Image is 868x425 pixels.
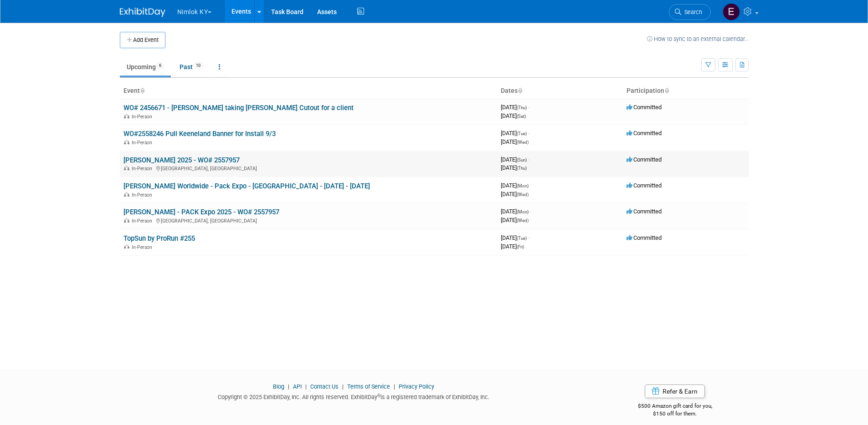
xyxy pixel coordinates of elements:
a: Sort by Event Name [140,87,144,94]
a: API [293,383,302,390]
span: | [286,383,292,390]
span: (Thu) [517,166,527,171]
span: [DATE] [501,130,529,137]
span: | [303,383,309,390]
a: [PERSON_NAME] 2025 - WO# 2557957 [123,156,240,164]
a: How to sync to an external calendar... [647,35,749,42]
span: (Wed) [517,192,529,197]
span: (Wed) [517,218,529,223]
div: $150 off for them. [601,410,749,418]
span: [DATE] [501,112,526,119]
img: In-Person Event [124,244,129,249]
button: Add Event [120,32,165,48]
img: In-Person Event [124,218,129,223]
span: In-Person [132,218,155,224]
div: [GEOGRAPHIC_DATA], [GEOGRAPHIC_DATA] [123,217,493,224]
span: Committed [627,130,662,137]
a: Blog [273,383,284,390]
div: $500 Amazon gift card for you, [601,396,749,417]
span: Committed [627,104,662,111]
span: - [528,234,529,241]
a: WO# 2456671 - [PERSON_NAME] taking [PERSON_NAME] Cutout for a client [123,104,354,112]
img: ExhibitDay [120,8,165,17]
a: [PERSON_NAME] Worldwide - Pack Expo - [GEOGRAPHIC_DATA] - [DATE] - [DATE] [123,182,370,190]
span: In-Person [132,140,155,146]
span: (Mon) [517,209,529,214]
span: Committed [627,156,662,163]
span: Committed [627,234,662,241]
span: - [528,130,529,137]
img: In-Person Event [124,114,129,118]
a: WO#2558246 Pull Keeneland Banner for Install 9/3 [123,130,276,138]
a: Contact Us [310,383,339,390]
a: [PERSON_NAME] - PACK Expo 2025 - WO# 2557957 [123,208,279,216]
span: | [340,383,346,390]
span: (Thu) [517,105,527,110]
span: In-Person [132,192,155,198]
a: Upcoming6 [120,58,171,76]
span: [DATE] [501,138,529,145]
a: Privacy Policy [399,383,434,390]
img: In-Person Event [124,140,129,144]
span: (Tue) [517,236,527,241]
a: TopSun by ProRun #255 [123,234,195,243]
span: Committed [627,208,662,215]
img: Elizabeth Griffin [723,3,740,20]
th: Event [120,83,497,99]
span: Committed [627,182,662,189]
span: - [530,182,531,189]
span: [DATE] [501,156,529,163]
div: Copyright © 2025 ExhibitDay, Inc. All rights reserved. ExhibitDay is a registered trademark of Ex... [120,391,588,401]
span: In-Person [132,166,155,172]
span: (Sun) [517,157,527,162]
span: - [528,156,529,163]
img: In-Person Event [124,192,129,197]
span: [DATE] [501,164,527,171]
span: - [530,208,531,215]
span: 10 [193,62,203,69]
span: (Fri) [517,244,524,249]
a: Sort by Start Date [518,87,522,94]
span: [DATE] [501,191,529,197]
span: (Tue) [517,131,527,136]
th: Dates [497,83,623,99]
span: [DATE] [501,234,529,241]
span: (Wed) [517,140,529,145]
th: Participation [623,83,749,99]
a: Sort by Participation Type [664,87,669,94]
div: [GEOGRAPHIC_DATA], [GEOGRAPHIC_DATA] [123,164,493,172]
a: Past10 [173,58,210,76]
span: [DATE] [501,243,524,250]
span: - [528,104,529,111]
span: [DATE] [501,217,529,223]
span: Search [681,9,702,15]
span: In-Person [132,114,155,120]
span: [DATE] [501,182,531,189]
a: Terms of Service [347,383,390,390]
span: (Sat) [517,114,526,119]
span: [DATE] [501,104,529,111]
span: 6 [156,62,164,69]
span: In-Person [132,244,155,250]
span: | [391,383,397,390]
sup: ® [377,393,380,398]
a: Refer & Earn [645,385,705,398]
span: [DATE] [501,208,531,215]
img: In-Person Event [124,166,129,170]
a: Search [669,4,711,20]
span: (Mon) [517,183,529,188]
